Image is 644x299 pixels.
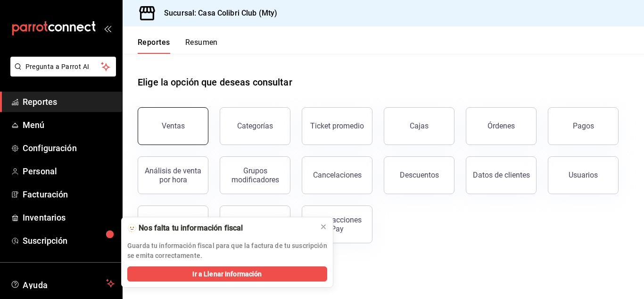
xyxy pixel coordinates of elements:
[127,241,327,261] p: Guarda tu información fiscal para que la factura de tu suscripción se emita correctamente.
[23,188,115,201] span: Facturación
[466,156,537,194] button: Datos de clientes
[23,234,115,247] span: Suscripción
[144,166,202,184] div: Análisis de venta por hora
[127,223,312,233] div: 🫥 Nos falta tu información fiscal
[410,120,429,132] div: Cajas
[302,205,372,243] button: Transacciones Pay
[23,95,115,108] span: Reportes
[569,171,598,179] div: Usuarios
[104,25,111,32] button: open_drawer_menu
[384,107,454,145] a: Cajas
[548,107,619,145] button: Pagos
[138,38,170,54] button: Reportes
[400,171,439,179] div: Descuentos
[226,215,284,233] div: Movimientos de cajas
[384,156,454,194] button: Descuentos
[487,121,515,130] div: Órdenes
[548,156,619,194] button: Usuarios
[162,121,185,130] div: Ventas
[313,171,362,179] div: Cancelaciones
[23,165,115,178] span: Personal
[7,68,116,78] a: Pregunta a Parrot AI
[192,269,262,279] span: Ir a Llenar Información
[138,156,208,194] button: Análisis de venta por hora
[185,38,218,54] button: Resumen
[237,121,273,130] div: Categorías
[302,156,372,194] button: Cancelaciones
[138,75,292,89] h1: Elige la opción que deseas consultar
[220,156,290,194] button: Grupos modificadores
[157,8,277,19] h3: Sucursal: Casa Colibri Club (Mty)
[23,142,115,154] span: Configuración
[302,107,372,145] button: Ticket promedio
[310,121,364,130] div: Ticket promedio
[138,205,208,243] button: Costos y márgenes
[220,205,290,243] button: Movimientos de cajas
[573,121,594,130] div: Pagos
[308,215,366,233] div: Transacciones Pay
[23,211,115,224] span: Inventarios
[10,57,116,77] button: Pregunta a Parrot AI
[220,107,290,145] button: Categorías
[473,171,530,179] div: Datos de clientes
[127,266,327,282] button: Ir a Llenar Información
[466,107,537,145] button: Órdenes
[25,62,101,72] span: Pregunta a Parrot AI
[144,215,202,233] div: Costos y márgenes
[23,278,102,289] span: Ayuda
[138,107,208,145] button: Ventas
[138,38,218,54] div: navigation tabs
[23,119,115,131] span: Menú
[226,166,284,184] div: Grupos modificadores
